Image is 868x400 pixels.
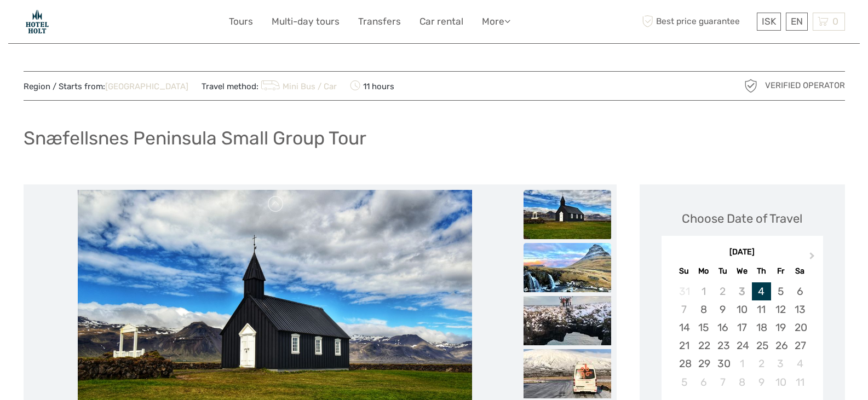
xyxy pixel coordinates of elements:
div: Choose Sunday, September 21st, 2025 [675,337,694,355]
div: Choose Thursday, September 18th, 2025 [752,318,771,337]
div: Tu [713,264,732,279]
div: Fr [771,264,790,279]
a: Tours [229,14,253,30]
div: Th [752,264,771,279]
a: Transfers [358,14,401,30]
img: Hotel Holt [24,8,51,35]
div: Not available Wednesday, September 3rd, 2025 [732,282,751,300]
div: Choose Saturday, September 6th, 2025 [790,282,809,300]
div: [DATE] [662,247,823,258]
div: Choose Wednesday, September 10th, 2025 [732,300,751,318]
div: Choose Sunday, September 28th, 2025 [675,355,694,373]
div: Choose Tuesday, September 30th, 2025 [713,355,732,373]
div: Su [675,264,694,279]
div: Choose Monday, September 29th, 2025 [694,355,713,373]
button: Next Month [804,250,822,267]
span: Best price guarantee [640,13,754,31]
div: Choose Friday, September 26th, 2025 [771,337,790,355]
div: Choose Saturday, September 13th, 2025 [790,300,809,318]
div: Choose Thursday, September 25th, 2025 [752,337,771,355]
div: Not available Sunday, September 7th, 2025 [675,300,694,318]
a: Multi-day tours [272,14,340,30]
div: Not available Sunday, August 31st, 2025 [675,282,694,300]
div: Choose Friday, October 10th, 2025 [771,373,790,391]
span: 0 [831,16,840,27]
span: Verified Operator [765,80,845,91]
div: Choose Friday, October 3rd, 2025 [771,355,790,373]
span: Region / Starts from: [24,81,188,92]
span: 11 hours [350,78,394,94]
div: Choose Monday, September 15th, 2025 [694,318,713,337]
img: 38d52a38d99d40b6826a7a3011d87634_slider_thumbnail.jpeg [524,190,611,239]
div: Not available Monday, September 1st, 2025 [694,282,713,300]
div: Choose Saturday, September 27th, 2025 [790,337,809,355]
div: Choose Sunday, September 14th, 2025 [675,318,694,337]
div: Choose Monday, September 22nd, 2025 [694,337,713,355]
img: verified_operator_grey_128.png [742,77,760,95]
div: Sa [790,264,809,279]
div: Choose Wednesday, September 24th, 2025 [732,337,751,355]
div: Choose Saturday, October 11th, 2025 [790,373,809,391]
button: Open LiveChat chat widget [126,17,139,30]
div: Choose Thursday, October 9th, 2025 [752,373,771,391]
div: Choose Sunday, October 5th, 2025 [675,373,694,391]
div: Choose Monday, October 6th, 2025 [694,373,713,391]
img: 2a67c8bc888945d58dc5a71e8f3bdee7_slider_thumbnail.jpeg [524,296,611,345]
h1: Snæfellsnes Peninsula Small Group Tour [24,127,366,149]
a: Mini Bus / Car [258,82,337,91]
span: Travel method: [202,78,337,94]
div: Choose Saturday, September 20th, 2025 [790,318,809,337]
a: Car rental [419,14,463,30]
div: Choose Date of Travel [682,210,802,227]
p: We're away right now. Please check back later! [15,19,124,28]
div: Choose Tuesday, September 9th, 2025 [713,300,732,318]
div: Choose Wednesday, September 17th, 2025 [732,318,751,337]
div: Choose Thursday, September 4th, 2025 [752,282,771,300]
div: EN [786,13,808,31]
a: [GEOGRAPHIC_DATA] [105,82,188,91]
div: Choose Tuesday, September 16th, 2025 [713,318,732,337]
img: 27deae9967484b1aa321c6f6d729e5a0_slider_thumbnail.jpeg [524,243,611,292]
div: Choose Wednesday, October 1st, 2025 [732,355,751,373]
div: Choose Thursday, September 11th, 2025 [752,300,771,318]
div: Choose Friday, September 5th, 2025 [771,282,790,300]
div: Choose Friday, September 12th, 2025 [771,300,790,318]
div: Choose Friday, September 19th, 2025 [771,318,790,337]
div: Not available Tuesday, September 2nd, 2025 [713,282,732,300]
div: Choose Tuesday, October 7th, 2025 [713,373,732,391]
div: month 2025-09 [665,282,819,391]
span: ISK [762,16,776,27]
div: Choose Monday, September 8th, 2025 [694,300,713,318]
div: Choose Thursday, October 2nd, 2025 [752,355,771,373]
div: Mo [694,264,713,279]
div: Choose Tuesday, September 23rd, 2025 [713,337,732,355]
div: Choose Wednesday, October 8th, 2025 [732,373,751,391]
a: More [482,14,510,30]
img: c7cf81fe1a2043b3953a1b0fd975f33a_slider_thumbnail.jpeg [524,349,611,398]
div: We [732,264,751,279]
div: Choose Saturday, October 4th, 2025 [790,355,809,373]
